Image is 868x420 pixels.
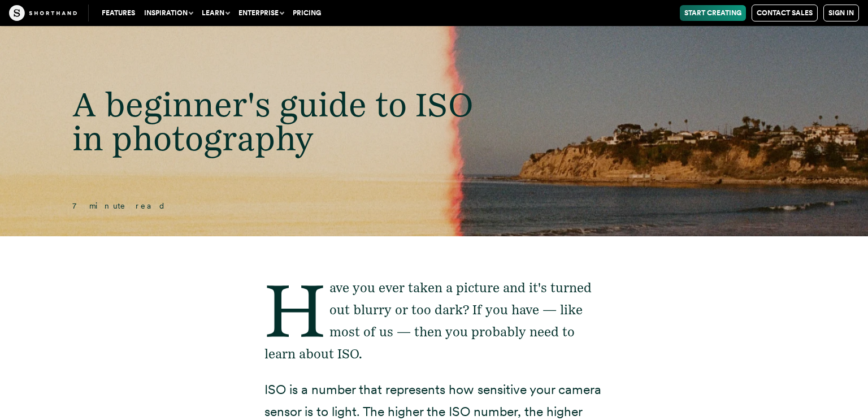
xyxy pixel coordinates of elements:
img: The Craft [9,5,77,21]
span: A beginner's guide to ISO in photography [72,84,474,158]
a: Features [97,5,140,21]
span: 7 minute read [72,201,166,210]
a: Start Creating [680,5,746,21]
button: Learn [197,5,234,21]
a: Contact Sales [752,5,818,21]
a: Pricing [288,5,325,21]
p: Have you ever taken a picture and it's turned out blurry or too dark? If you have — like most of ... [264,277,604,365]
button: Enterprise [234,5,288,21]
a: Sign in [823,5,859,21]
button: Inspiration [140,5,197,21]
